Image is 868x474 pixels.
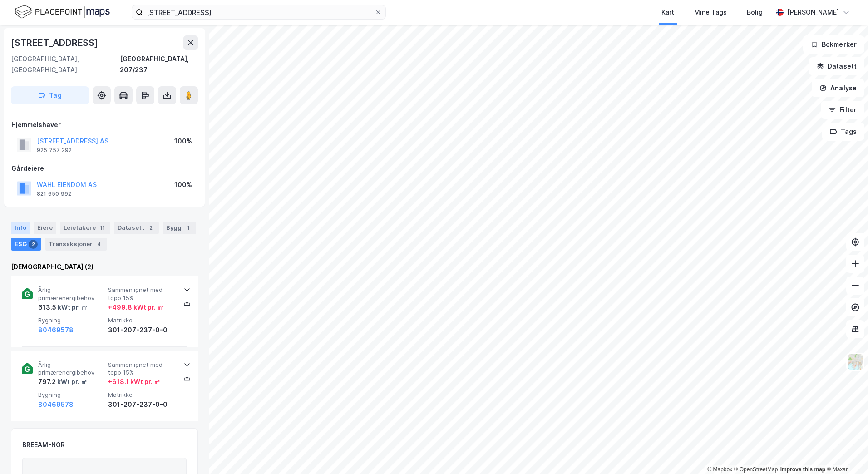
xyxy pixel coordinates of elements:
[60,222,110,234] div: Leietakere
[38,302,88,313] div: 613.5
[38,316,104,324] span: Bygning
[183,223,192,232] div: 1
[108,361,174,377] span: Sammenlignet med topp 15%
[37,147,72,154] div: 925 757 292
[146,223,155,232] div: 2
[787,7,839,18] div: [PERSON_NAME]
[56,376,87,387] div: kWt pr. ㎡
[56,302,88,313] div: kWt pr. ㎡
[38,376,87,387] div: 797.2
[37,190,71,197] div: 821 650 992
[38,286,104,302] span: Årlig primærenergibehov
[108,286,174,302] span: Sammenlignet med topp 15%
[45,238,107,251] div: Transaksjoner
[163,222,196,234] div: Bygg
[809,57,864,75] button: Datasett
[174,136,192,147] div: 100%
[38,361,104,377] span: Årlig primærenergibehov
[108,376,160,387] div: + 618.1 kWt pr. ㎡
[108,325,174,336] div: 301-207-237-0-0
[11,119,197,130] div: Hjemmelshaver
[38,325,74,336] button: 80469578
[11,35,100,50] div: [STREET_ADDRESS]
[747,7,763,18] div: Bolig
[143,5,375,19] input: Søk på adresse, matrikkel, gårdeiere, leietakere eller personer
[734,466,778,473] a: OpenStreetMap
[22,439,65,450] div: BREEAM-NOR
[707,466,732,473] a: Mapbox
[823,430,868,474] iframe: Chat Widget
[29,240,38,249] div: 2
[108,316,174,324] span: Matrikkel
[94,240,104,249] div: 4
[38,391,104,399] span: Bygning
[803,35,864,54] button: Bokmerker
[34,222,56,234] div: Eiere
[661,7,674,18] div: Kart
[174,179,192,190] div: 100%
[108,399,174,410] div: 301-207-237-0-0
[11,163,197,174] div: Gårdeiere
[11,222,30,234] div: Info
[98,223,107,232] div: 11
[812,79,864,97] button: Analyse
[847,353,864,370] img: Z
[11,54,120,75] div: [GEOGRAPHIC_DATA], [GEOGRAPHIC_DATA]
[114,222,159,234] div: Datasett
[108,391,174,399] span: Matrikkel
[15,4,110,20] img: logo.f888ab2527a4732fd821a326f86c7f29.svg
[823,430,868,474] div: Kontrollprogram for chat
[11,86,89,104] button: Tag
[11,238,41,251] div: ESG
[108,302,163,313] div: + 499.8 kWt pr. ㎡
[694,7,727,18] div: Mine Tags
[780,466,825,473] a: Improve this map
[822,123,864,141] button: Tags
[821,101,864,119] button: Filter
[120,54,198,75] div: [GEOGRAPHIC_DATA], 207/237
[11,262,198,272] div: [DEMOGRAPHIC_DATA] (2)
[38,399,74,410] button: 80469578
